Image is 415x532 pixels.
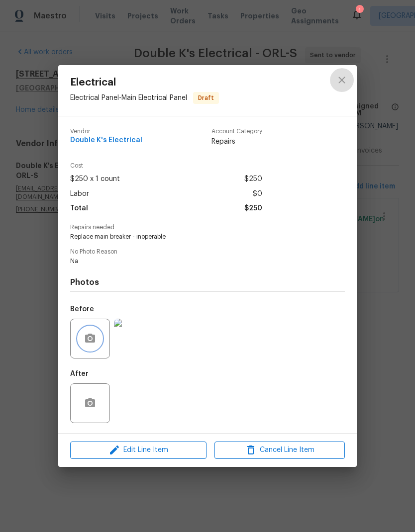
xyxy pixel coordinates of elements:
[70,187,89,201] span: Labor
[70,77,219,88] span: Electrical
[70,137,142,144] span: Double K's Electrical
[70,249,345,255] span: No Photo Reason
[217,444,342,456] span: Cancel Line Item
[70,442,207,459] button: Edit Line Item
[194,93,218,103] span: Draft
[70,128,142,135] span: Vendor
[211,137,262,147] span: Repairs
[70,306,94,313] h5: Before
[70,233,317,241] span: Replace main breaker - inoperable
[70,201,88,216] span: Total
[214,442,345,459] button: Cancel Line Item
[73,444,204,456] span: Edit Line Item
[244,172,262,186] span: $250
[70,257,317,266] span: Na
[356,6,363,16] div: 1
[244,201,262,216] span: $250
[70,224,345,231] span: Repairs needed
[211,128,262,135] span: Account Category
[70,172,120,186] span: $250 x 1 count
[70,277,345,287] h4: Photos
[330,68,354,92] button: close
[253,187,262,201] span: $0
[70,94,187,101] span: Electrical Panel - Main Electrical Panel
[70,370,89,377] h5: After
[70,163,262,169] span: Cost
